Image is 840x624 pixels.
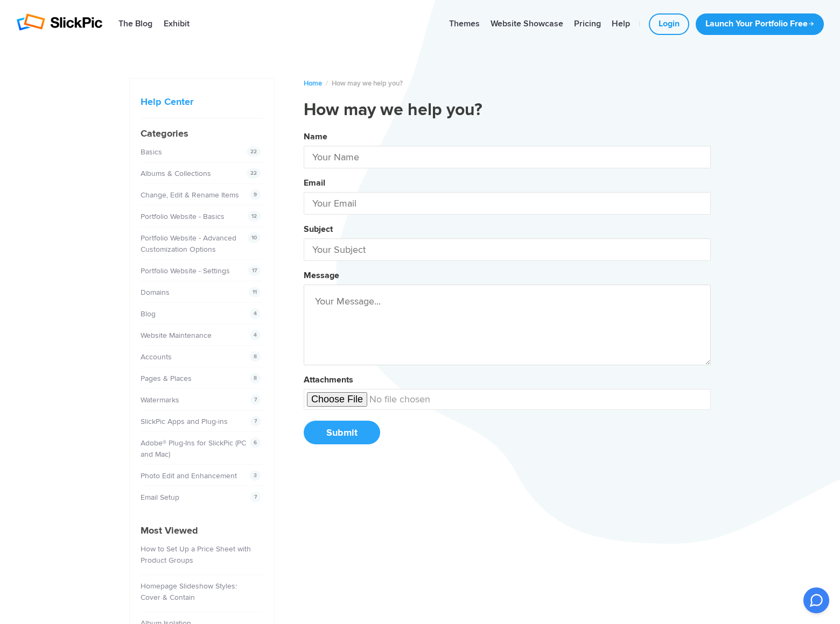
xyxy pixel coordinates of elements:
a: Portfolio Website - Advanced Customization Options [141,233,236,254]
span: How may we help you? [332,79,403,88]
label: Attachments [304,374,353,385]
span: 22 [247,168,261,179]
a: Pages & Places [141,374,192,383]
h4: Most Viewed [141,523,263,538]
h1: How may we help you? [304,100,711,121]
input: Your Email [304,192,711,215]
span: 9 [250,189,261,200]
span: 4 [250,308,261,319]
a: Website Maintenance [141,331,212,340]
span: 10 [248,232,261,243]
a: Email Setup [141,493,179,502]
a: Watermarks [141,395,179,405]
input: undefined [304,389,711,410]
label: Email [304,178,325,188]
span: 17 [248,265,261,276]
span: / [326,79,328,88]
a: Portfolio Website - Settings [141,266,230,275]
span: 7 [250,394,261,405]
a: Basics [141,147,162,157]
a: Change, Edit & Rename Items [141,190,239,200]
a: Home [304,79,322,88]
button: Submit [304,421,380,444]
a: Help Center [141,96,193,108]
span: 12 [248,211,261,222]
a: SlickPic Apps and Plug-ins [141,417,228,426]
span: 8 [250,351,261,362]
a: Portfolio Website - Basics [141,212,225,221]
a: Domains [141,288,170,297]
span: 22 [247,146,261,157]
a: How to Set Up a Price Sheet with Product Groups [141,544,251,565]
span: 3 [250,470,261,481]
button: NameEmailSubjectMessageAttachmentsSubmit [304,127,711,456]
span: 6 [250,437,261,448]
a: Adobe® Plug-Ins for SlickPic (PC and Mac) [141,438,246,459]
input: Your Name [304,146,711,168]
a: Accounts [141,352,172,361]
input: Your Subject [304,238,711,261]
label: Message [304,270,339,281]
span: 11 [249,287,261,297]
a: Homepage Slideshow Styles: Cover & Contain [141,582,237,602]
h4: Categories [141,126,263,141]
span: 8 [250,373,261,384]
span: 7 [250,492,261,502]
span: 7 [250,416,261,427]
span: 4 [250,330,261,341]
label: Subject [304,224,333,235]
label: Name [304,131,327,142]
a: Albums & Collections [141,169,211,178]
a: Photo Edit and Enhancement [141,471,237,480]
a: Blog [141,309,156,318]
